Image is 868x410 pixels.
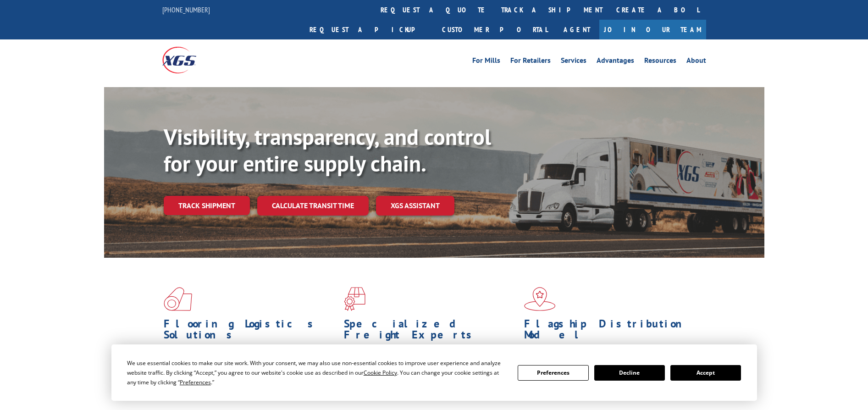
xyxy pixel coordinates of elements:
[435,20,554,39] a: Customer Portal
[257,196,369,216] a: Calculate transit time
[344,287,365,311] img: xgs-icon-focused-on-flooring-red
[524,318,697,345] h1: Flagship Distribution Model
[472,57,500,67] a: For Mills
[524,287,556,311] img: xgs-icon-flagship-distribution-model-red
[670,365,741,381] button: Accept
[344,318,517,345] h1: Specialized Freight Experts
[303,20,435,39] a: Request a pickup
[644,57,676,67] a: Resources
[554,20,599,39] a: Agent
[518,365,588,381] button: Preferences
[164,318,337,345] h1: Flooring Logistics Solutions
[510,57,551,67] a: For Retailers
[686,57,706,67] a: About
[561,57,586,67] a: Services
[164,122,491,177] b: Visibility, transparency, and control for your entire supply chain.
[164,196,250,215] a: Track shipment
[127,358,507,387] div: We use essential cookies to make our site work. With your consent, we may also use non-essential ...
[111,344,757,401] div: Cookie Consent Prompt
[594,365,665,381] button: Decline
[180,378,211,386] span: Preferences
[164,287,192,311] img: xgs-icon-total-supply-chain-intelligence-red
[599,20,706,39] a: Join Our Team
[597,57,634,67] a: Advantages
[364,369,397,377] span: Cookie Policy
[162,5,210,14] a: [PHONE_NUMBER]
[376,196,454,216] a: XGS ASSISTANT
